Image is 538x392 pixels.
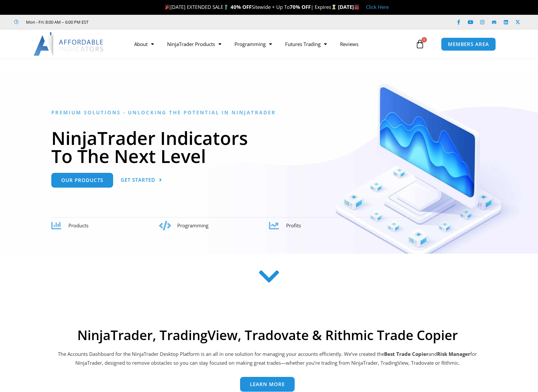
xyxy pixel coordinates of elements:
[441,37,496,51] a: MEMBERS AREA
[121,173,162,188] a: Get Started
[128,36,160,52] a: About
[68,222,88,229] span: Products
[224,5,229,10] img: 🏌️‍♂️
[57,350,478,368] p: The Accounts Dashboard for the NinjaTrader Desktop Platform is an all in one solution for managin...
[165,5,170,10] img: 🎉
[231,4,252,10] strong: 40% OFF
[228,36,279,52] a: Programming
[448,42,489,47] span: MEMBERS AREA
[366,4,389,10] a: Click Here
[286,222,301,229] span: Profits
[405,35,434,54] a: 0
[354,5,359,10] img: 🏭
[121,177,155,182] span: Get Started
[177,222,208,229] span: Programming
[51,173,113,188] a: Our Products
[422,37,427,42] span: 0
[61,178,103,183] span: Our Products
[57,327,478,343] h2: NinjaTrader, TradingView, Tradovate & Rithmic Trade Copier
[290,4,311,10] strong: 70% OFF
[98,19,196,25] iframe: Customer reviews powered by Trustpilot
[384,351,428,357] b: Best Trade Copier
[437,351,470,357] strong: Risk Manager
[279,36,333,52] a: Futures Trading
[331,5,336,10] img: ⌛
[128,36,414,52] nav: Menu
[163,4,338,10] span: [DATE] EXTENDED SALE Sitewide + Up To | Expires
[160,36,228,52] a: NinjaTrader Products
[338,4,359,10] strong: [DATE]
[333,36,365,52] a: Reviews
[250,382,285,387] span: Learn more
[34,32,104,56] img: LogoAI | Affordable Indicators – NinjaTrader
[51,109,487,116] h6: Premium Solutions - Unlocking the Potential in NinjaTrader
[24,18,88,26] span: Mon - Fri: 8:00 AM – 6:00 PM EST
[240,377,295,392] a: Learn more
[51,129,487,165] h1: NinjaTrader Indicators To The Next Level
